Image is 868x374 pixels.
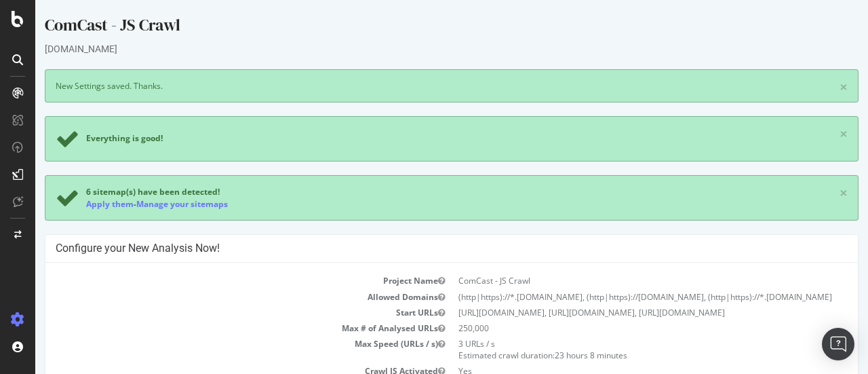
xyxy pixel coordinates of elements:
[416,336,812,363] td: 3 URLs / s Estimated crawl duration:
[519,350,592,361] span: 23 hours 8 minutes
[9,69,823,102] div: New Settings saved. Thanks.
[416,305,812,320] td: [URL][DOMAIN_NAME], [URL][DOMAIN_NAME], [URL][DOMAIN_NAME]
[804,80,812,94] a: ×
[20,320,416,336] td: Max # of Analysed URLs
[416,289,812,305] td: (http|https)://*.[DOMAIN_NAME], (http|https)://[DOMAIN_NAME], (http|https)://*.[DOMAIN_NAME]
[20,336,416,363] td: Max Speed (URLs / s)
[822,328,854,360] div: Open Intercom Messenger
[101,198,193,210] a: Manage your sitemaps
[20,273,416,288] td: Project Name
[51,198,98,210] a: Apply them
[9,42,823,56] div: [DOMAIN_NAME]
[51,132,127,144] div: Everything is good!
[416,273,812,288] td: ComCast - JS Crawl
[416,320,812,336] td: 250,000
[804,127,812,141] a: ×
[20,289,416,305] td: Allowed Domains
[51,198,193,210] div: -
[9,14,823,42] div: ComCast - JS Crawl
[51,186,184,198] span: 6 sitemap(s) have been detected!
[20,305,416,320] td: Start URLs
[20,242,812,255] h4: Configure your New Analysis Now!
[804,186,812,200] a: ×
